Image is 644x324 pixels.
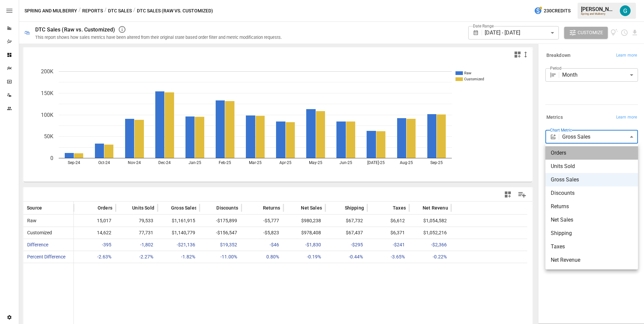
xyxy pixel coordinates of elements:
[551,216,633,224] span: Net Sales
[551,162,633,170] span: Units Sold
[551,149,633,157] span: Orders
[551,202,633,211] span: Returns
[551,256,633,264] span: Net Revenue
[551,243,633,251] span: Taxes
[551,189,633,197] span: Discounts
[551,229,633,237] span: Shipping
[551,176,633,184] span: Gross Sales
